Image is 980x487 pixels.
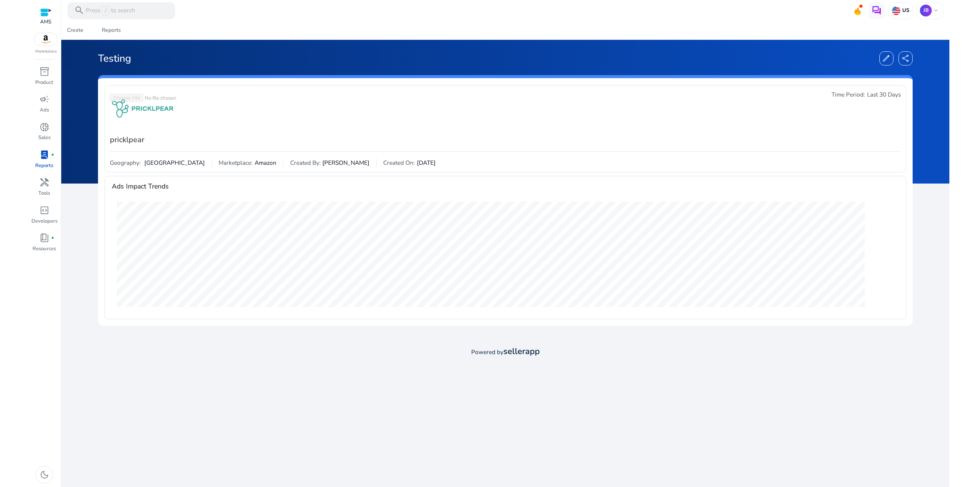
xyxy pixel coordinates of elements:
span: / [102,6,109,15]
a: book_4fiber_manual_recordResources [31,231,58,259]
p: Press to search [86,6,135,15]
span: keyboard_arrow_down [933,7,939,14]
p: Reports [35,162,53,170]
span: Amazon [255,159,276,167]
span: [DATE] [417,159,436,167]
p: Marketplace [35,49,57,54]
span: code_blocks [39,205,49,215]
span: Created By: [290,159,321,167]
span: [PERSON_NAME] [322,159,369,167]
p: US [900,7,909,14]
a: handymanTools [31,176,58,203]
div: Reports [102,28,121,33]
span: Last 30 Days [867,90,901,99]
span: handyman [39,177,49,187]
span: Marketplace: [219,159,253,167]
span: donut_small [39,122,49,132]
p: Tools [38,190,50,197]
a: inventory_2Product [31,65,58,93]
div: Create [67,28,83,33]
span: lab_profile [39,150,49,160]
span: edit [882,54,890,62]
span: Ads Impact Trends [112,180,169,193]
p: JB [920,5,932,16]
span: [GEOGRAPHIC_DATA] [143,159,205,167]
p: Developers [31,218,57,225]
span: Time Period: [831,90,865,99]
span: dark_mode [39,470,49,480]
span: pricklpear [110,134,144,146]
a: donut_smallSales [31,120,58,148]
span: campaign [39,94,49,104]
p: Product [35,79,53,87]
span: fiber_manual_record [51,153,54,157]
a: lab_profilefiber_manual_recordReports [31,148,58,176]
img: us.svg [892,7,900,15]
span: search [74,5,84,15]
span: fiber_manual_record [51,236,54,240]
span: share [902,54,910,62]
span: Geography: [110,159,141,167]
p: Ads [40,107,49,114]
p: AMS [40,18,52,26]
a: code_blocksDevelopers [31,203,58,231]
span: Created On: [383,159,415,167]
img: amazon.svg [34,33,57,46]
b: sellerapp [503,346,540,357]
p: Powered by [471,346,540,357]
span: book_4 [39,233,49,243]
span: Testing [98,52,131,65]
span: inventory_2 [39,67,49,77]
p: Resources [33,245,56,253]
a: campaignAds [31,93,58,120]
p: Sales [38,134,51,142]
